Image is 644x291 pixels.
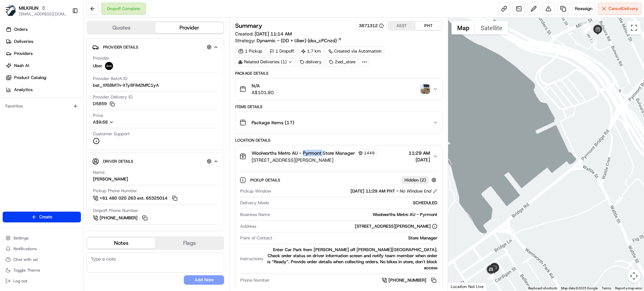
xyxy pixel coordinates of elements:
[3,84,84,95] a: Analytics
[14,26,28,32] span: Orders
[235,57,296,67] div: Related Deliveries (1)
[388,21,415,30] button: AEST
[13,278,27,284] span: Log out
[255,31,292,37] span: [DATE] 11:14 AM
[252,82,274,89] span: N/A
[93,63,102,69] span: Uber
[325,47,384,56] a: Created via Automation
[572,3,595,15] button: Reassign
[3,36,84,47] a: Deliveries
[93,119,152,125] button: A$9.68
[19,5,39,11] button: MILKRUN
[250,177,281,183] span: Pickup Details
[561,286,598,290] span: Map data ©2025 Google
[19,11,67,17] button: [EMAIL_ADDRESS][DOMAIN_NAME]
[92,42,218,53] button: Provider Details
[590,40,597,47] div: 3
[451,21,475,34] button: Show street map
[240,277,270,283] span: Phone Number
[3,3,69,19] button: MILKRUNMILKRUN[EMAIL_ADDRESS][DOMAIN_NAME]
[257,37,337,44] span: Dynamic - (DD + Uber) (dss_cPCnzd)
[3,266,81,275] button: Toggle Theme
[297,57,325,67] div: delivery
[93,76,127,82] span: Provider Batch ID
[598,3,641,15] button: CancelDelivery
[93,195,178,202] a: +61 480 020 263 ext. 65325014
[235,71,442,76] div: Package Details
[528,286,557,291] button: Keyboard shortcuts
[93,55,109,61] span: Provider
[355,223,437,229] div: [STREET_ADDRESS][PERSON_NAME]
[252,89,274,96] span: A$101.80
[93,169,105,175] span: Name
[13,235,29,241] span: Settings
[583,24,590,31] div: 5
[252,150,355,156] span: Woolworths Metro AU - Pyrmont Store Manager
[39,214,52,220] span: Create
[3,244,81,253] button: Notifications
[235,78,442,100] button: N/AA$101.80photo_proof_of_delivery image
[87,22,155,33] button: Quotes
[93,113,103,119] span: Price
[13,257,38,262] span: Chat with us!
[92,156,218,167] button: Driver Details
[235,30,292,37] span: Created:
[3,60,84,71] a: Nash AI
[450,282,472,291] a: Open this area in Google Maps (opens a new window)
[240,188,271,194] span: Pickup Window
[235,145,442,167] button: Woolworths Metro AU - Pyrmont Store Manager1449[STREET_ADDRESS][PERSON_NAME]11:29 AM[DATE]
[608,6,638,12] span: Cancel Delivery
[155,238,223,248] button: Flags
[388,277,426,283] span: [PHONE_NUMBER]
[627,269,641,283] button: Map camera controls
[235,104,442,110] div: Items Details
[93,94,132,100] span: Provider Delivery ID
[400,188,431,194] span: No Window End
[415,21,442,30] button: PHT
[155,22,223,33] button: Provider
[235,138,442,143] div: Location Details
[14,39,33,45] span: Deliveries
[13,246,37,251] span: Notifications
[93,101,115,107] button: D5859
[3,255,81,264] button: Chat with us!
[616,87,624,94] div: 2
[583,25,590,32] div: 7
[93,131,130,137] span: Customer Support
[421,84,430,94] img: photo_proof_of_delivery image
[615,286,642,290] a: Report a map error
[487,273,495,280] div: 19
[14,87,33,93] span: Analytics
[602,286,611,290] a: Terms (opens in new tab)
[359,23,384,29] button: 3871312
[235,112,442,133] button: Package Items (17)
[240,235,272,241] span: Point of Contact
[583,26,591,33] div: 4
[298,47,324,56] div: 1.7 km
[13,268,40,273] span: Toggle Theme
[351,188,395,194] span: [DATE] 11:29 AM PHT
[240,200,269,206] span: Delivery Mode
[93,119,108,125] span: A$9.68
[3,233,81,243] button: Settings
[364,150,375,156] span: 1449
[257,37,342,44] a: Dynamic - (DD + Uber) (dss_cPCnzd)
[3,101,81,112] div: Favorites
[401,176,438,184] button: Hidden (2)
[5,5,16,16] img: MILKRUN
[100,195,167,201] span: +61 480 020 263 ext. 65325014
[267,47,297,56] div: 1 Dropoff
[266,247,437,271] div: Enter Car Park from [PERSON_NAME] off [PERSON_NAME][GEOGRAPHIC_DATA]. Check order status on drive...
[581,21,588,29] div: 8
[382,277,437,284] a: [PHONE_NUMBER]
[396,188,398,194] span: -
[93,176,128,182] div: [PERSON_NAME]
[3,24,84,35] a: Orders
[273,212,437,218] div: Woolworths Metro AU - Pyrmont
[105,62,113,70] img: uber-new-logo.jpeg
